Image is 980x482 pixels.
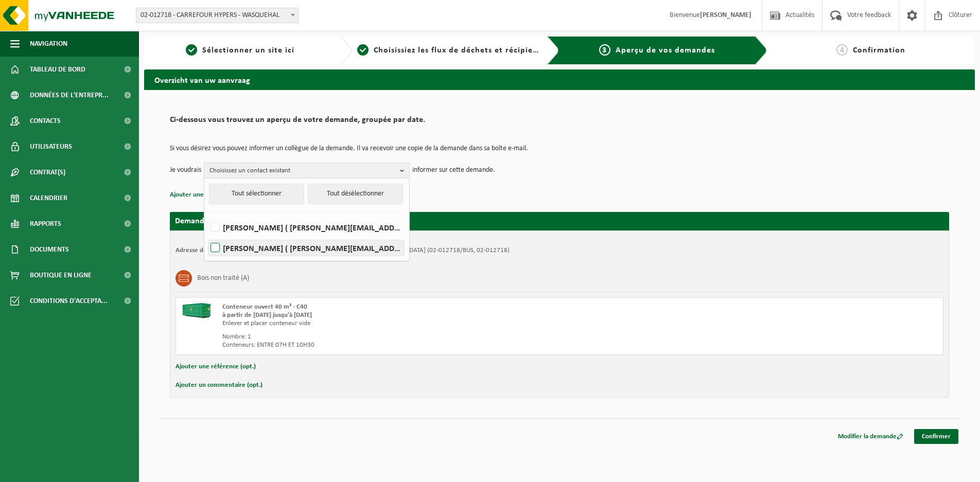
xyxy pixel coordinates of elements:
strong: à partir de [DATE] jusqu'à [DATE] [222,312,312,318]
span: Rapports [30,211,61,237]
p: informer sur cette demande. [412,163,495,178]
img: HK-XC-40-GN-00.png [181,303,212,318]
span: Aperçu de vos demandes [616,46,715,55]
button: Ajouter une référence (opt.) [170,188,250,202]
a: 1Sélectionner un site ici [149,44,331,57]
strong: [PERSON_NAME] [700,11,751,19]
span: Confirmation [853,46,905,55]
span: 02-012718 - CARREFOUR HYPERS - WASQUEHAL [136,8,299,23]
a: Confirmer [914,429,958,444]
h2: Overzicht van uw aanvraag [144,69,975,90]
button: Tout sélectionner [209,184,304,204]
span: 3 [599,44,610,56]
span: Conditions d'accepta... [30,288,108,314]
label: [PERSON_NAME] ( [PERSON_NAME][EMAIL_ADDRESS][DOMAIN_NAME] ) [208,240,404,256]
h2: Ci-dessous vous trouvez un aperçu de votre demande, groupée par date. [170,116,949,130]
a: 2Choisissiez les flux de déchets et récipients [357,44,539,57]
span: Sélectionner un site ici [202,46,294,55]
p: Si vous désirez vous pouvez informer un collègue de la demande. Il va recevoir une copie de la de... [170,145,949,152]
button: Ajouter une référence (opt.) [176,360,256,373]
button: Tout désélectionner [308,184,403,204]
span: Boutique en ligne [30,262,92,288]
span: Tableau de bord [30,57,85,82]
span: Calendrier [30,185,67,211]
span: Choisissez un contact existant [209,163,396,178]
strong: Adresse de placement: [176,247,240,254]
span: 1 [186,44,197,56]
div: Nombre: 1 [222,333,601,341]
a: Modifier la demande [830,429,911,444]
span: 2 [357,44,369,56]
span: Documents [30,237,69,262]
span: 4 [836,44,848,56]
strong: Demande pour [DATE] [175,217,253,225]
div: Enlever et placer conteneur vide [222,319,601,328]
span: Choisissiez les flux de déchets et récipients [374,46,545,55]
span: Utilisateurs [30,134,72,159]
div: Conteneurs: ENTRE 07H ET 10H30 [222,341,601,349]
span: Navigation [30,31,67,57]
p: Je voudrais [170,163,201,178]
label: [PERSON_NAME] ( [PERSON_NAME][EMAIL_ADDRESS][DOMAIN_NAME] ) [208,220,404,235]
h3: Bois non traité (A) [197,270,249,287]
span: 02-012718 - CARREFOUR HYPERS - WASQUEHAL [136,8,298,23]
button: Ajouter un commentaire (opt.) [176,379,262,392]
span: Données de l'entrepr... [30,82,109,108]
span: Contacts [30,108,61,134]
button: Choisissez un contact existant [204,163,410,178]
span: Contrat(s) [30,159,65,185]
span: Conteneur ouvert 40 m³ - C40 [222,304,307,310]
